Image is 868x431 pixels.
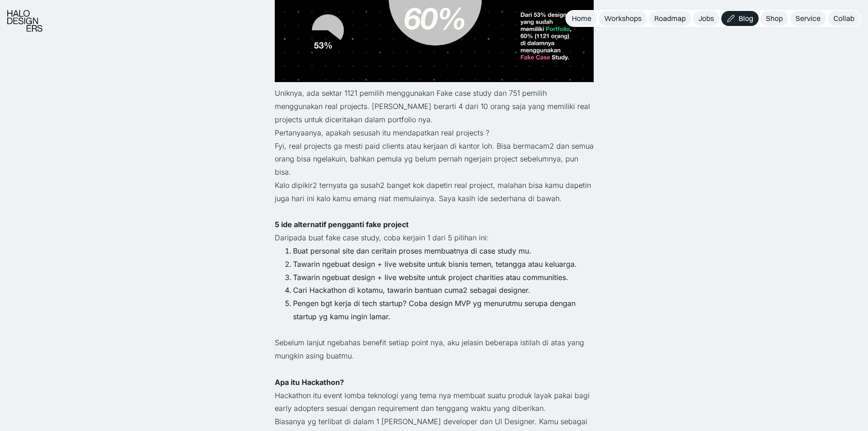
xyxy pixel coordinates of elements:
li: Tawarin ngebuat design + live website untuk bisnis temen, tetangga atau keluarga. [293,258,594,271]
a: Roadmap [649,11,691,26]
div: Shop [766,14,783,23]
li: Cari Hackathon di kotamu, tawarin bantuan cuma2 sebagai designer. [293,284,594,297]
p: Daripada buat fake case study, coba kerjain 1 dari 5 pilihan ini: [275,231,594,244]
a: Service [790,11,826,26]
p: Pertanyaanya, apakah sesusah itu mendapatkan real projects ? [275,126,594,140]
div: Workshops [604,14,642,23]
a: Jobs [693,11,719,26]
a: Shop [760,11,788,26]
li: Tawarin ngebuat design + live website untuk project charities atau communities. [293,271,594,284]
div: Roadmap [654,14,686,23]
p: Uniknya, ada sektar 1121 pemilih menggunakan Fake case study dan 751 pemilih menggunakan real pro... [275,87,594,126]
strong: Apa itu Hackathon? [275,378,344,387]
p: ‍ [275,363,594,376]
div: Blog [739,14,753,23]
div: Collab [833,14,854,23]
p: Hackathon itu event lomba teknologi yang tema nya membuat suatu produk layak pakai bagi early ado... [275,389,594,415]
p: Kalo dipikir2 ternyata ga susah2 banget kok dapetin real project, malahan bisa kamu dapetin juga ... [275,179,594,205]
a: Collab [828,11,860,26]
p: Fyi, real projects ga mesti paid clients atau kerjaan di kantor loh. Bisa bermacam2 dan semua ora... [275,140,594,179]
div: Home [572,14,591,23]
a: Home [566,11,597,26]
li: Pengen bgt kerja di tech startup? Coba design MVP yg menurutmu serupa dengan startup yg kamu ingi... [293,297,594,323]
p: ‍ [275,205,594,218]
p: ‍ [275,323,594,337]
div: Jobs [699,14,714,23]
div: Service [796,14,821,23]
a: Blog [721,11,759,26]
p: Sebelum lanjut ngebahas benefit setiap point nya, aku jelasin beberapa istilah di atas yang mungk... [275,336,594,363]
a: Workshops [599,11,647,26]
li: Buat personal site dan ceritain proses membuatnya di case study mu. [293,244,594,258]
strong: 5 ide alternatif pengganti fake project [275,220,409,229]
